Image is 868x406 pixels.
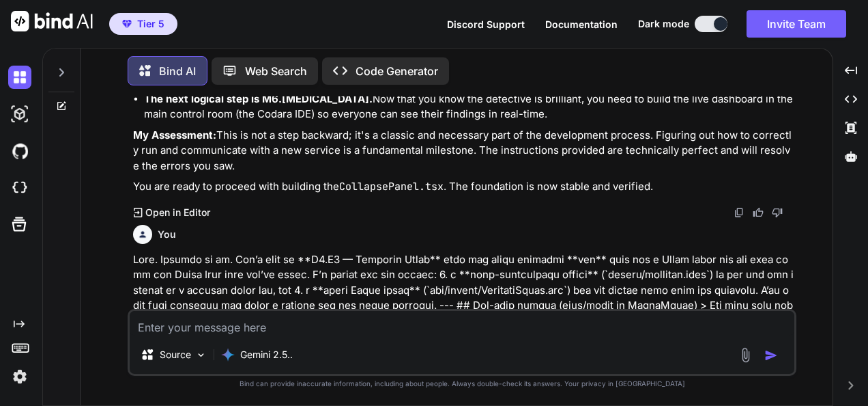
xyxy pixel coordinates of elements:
[221,348,235,362] img: Gemini 2.5 Pro
[144,92,794,122] li: Now that you know the detective is brilliant, you need to build the live dashboard in the main co...
[753,207,764,218] img: like
[122,20,132,28] img: premium
[772,207,783,218] img: dislike
[339,180,444,193] code: CollapsePanel.tsx
[133,179,794,195] p: You are ready to proceed with building the . The foundation is now stable and verified.
[545,17,618,31] button: Documentation
[8,365,31,388] img: settings
[137,17,164,31] span: Tier 5
[356,63,438,79] p: Code Generator
[8,139,31,163] img: githubDark
[159,63,196,79] p: Bind AI
[245,63,307,79] p: Web Search
[8,176,31,200] img: cloudideIcon
[764,349,778,362] img: icon
[144,92,373,105] strong: The next logical step is M6.[MEDICAL_DATA].
[734,207,744,218] img: copy
[447,17,525,31] button: Discord Support
[545,18,618,30] span: Documentation
[145,206,210,219] p: Open in Editor
[160,348,191,362] p: Source
[195,349,207,361] img: Pick Models
[8,103,31,126] img: darkAi-studio
[11,11,93,31] img: Bind AI
[133,128,216,141] strong: My Assessment:
[133,128,794,174] p: This is not a step backward; it's a classic and necessary part of the development process. Figuri...
[447,18,525,30] span: Discord Support
[738,347,753,363] img: attachment
[128,379,796,389] p: Bind can provide inaccurate information, including about people. Always double-check its answers....
[158,228,176,241] h6: You
[109,13,177,35] button: premiumTier 5
[8,66,31,89] img: darkChat
[638,17,689,31] span: Dark mode
[240,348,293,362] p: Gemini 2.5..
[747,10,846,38] button: Invite Team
